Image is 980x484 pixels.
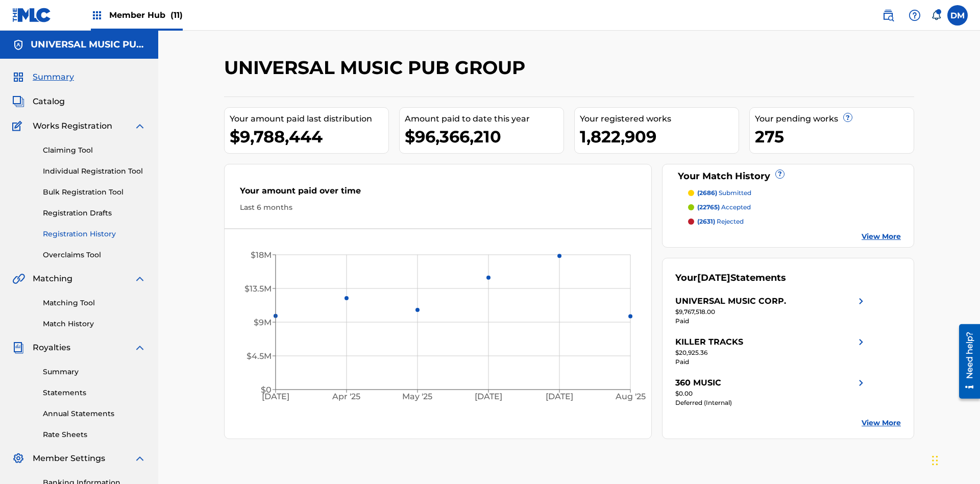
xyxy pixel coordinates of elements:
[12,95,65,108] a: CatalogCatalog
[230,113,388,125] div: Your amount paid last distribution
[855,295,867,307] img: right chevron icon
[240,185,636,202] div: Your amount paid over time
[904,5,925,26] div: Help
[33,273,72,285] span: Matching
[134,273,146,285] img: expand
[134,120,146,132] img: expand
[546,392,574,402] tspan: [DATE]
[403,392,433,402] tspan: May '25
[675,307,867,317] div: $9,767,518.00
[675,295,867,326] a: UNIVERSAL MUSIC CORP.right chevron icon$9,767,518.00Paid
[134,342,146,354] img: expand
[688,188,901,198] a: (2686) submitted
[12,120,26,132] img: Works Registration
[12,71,74,83] a: SummarySummary
[33,120,112,132] span: Works Registration
[697,189,717,197] span: (2686)
[878,5,898,26] a: Public Search
[405,125,563,148] div: $96,366,210
[240,202,636,213] div: Last 6 months
[931,10,941,20] div: Notifications
[697,272,730,283] span: [DATE]
[580,113,739,125] div: Your registered works
[12,452,24,465] img: Member Settings
[134,452,146,465] img: expand
[755,125,914,148] div: 275
[697,188,751,198] p: submitted
[776,170,784,178] span: ?
[675,377,721,389] div: 360 MUSIC
[580,125,739,148] div: 1,822,909
[261,385,272,395] tspan: $0
[755,113,914,125] div: Your pending works
[855,336,867,348] img: right chevron icon
[697,203,720,211] span: (22765)
[675,357,867,367] div: Paid
[43,319,146,329] a: Match History
[12,71,24,83] img: Summary
[262,392,289,402] tspan: [DATE]
[43,298,146,308] a: Matching Tool
[909,9,921,21] img: help
[43,408,146,419] a: Annual Statements
[862,231,901,242] a: View More
[33,95,65,108] span: Catalog
[12,95,24,108] img: Catalog
[43,187,146,198] a: Bulk Registration Tool
[675,336,867,367] a: KILLER TRACKSright chevron icon$20,925.36Paid
[862,418,901,428] a: View More
[254,318,272,327] tspan: $9M
[697,217,744,226] p: rejected
[675,377,867,407] a: 360 MUSICright chevron icon$0.00Deferred (Internal)
[43,429,146,440] a: Rate Sheets
[43,229,146,239] a: Registration History
[697,203,751,212] p: accepted
[882,9,894,21] img: search
[947,5,968,26] div: User Menu
[675,389,867,398] div: $0.00
[170,10,183,20] span: (11)
[12,273,25,285] img: Matching
[230,125,388,148] div: $9,788,444
[33,342,70,354] span: Royalties
[224,56,530,79] h2: UNIVERSAL MUSIC PUB GROUP
[844,113,852,122] span: ?
[43,250,146,260] a: Overclaims Tool
[932,445,938,476] div: Drag
[244,284,272,294] tspan: $13.5M
[675,271,786,285] div: Your Statements
[855,377,867,389] img: right chevron icon
[91,9,103,21] img: Top Rightsholders
[615,392,646,402] tspan: Aug '25
[43,367,146,377] a: Summary
[475,392,503,402] tspan: [DATE]
[675,336,743,348] div: KILLER TRACKS
[675,170,901,183] div: Your Match History
[109,9,183,21] span: Member Hub
[929,435,980,484] iframe: Chat Widget
[31,39,146,51] h5: UNIVERSAL MUSIC PUB GROUP
[43,145,146,156] a: Claiming Tool
[43,166,146,177] a: Individual Registration Tool
[405,113,563,125] div: Amount paid to date this year
[688,203,901,212] a: (22765) accepted
[12,342,24,354] img: Royalties
[675,317,867,326] div: Paid
[951,320,980,404] iframe: Resource Center
[332,392,361,402] tspan: Apr '25
[697,217,715,225] span: (2631)
[43,208,146,219] a: Registration Drafts
[675,398,867,407] div: Deferred (Internal)
[12,8,52,22] img: MLC Logo
[43,388,146,398] a: Statements
[251,250,272,260] tspan: $18M
[688,217,901,226] a: (2631) rejected
[675,295,786,307] div: UNIVERSAL MUSIC CORP.
[12,39,24,51] img: Accounts
[33,452,105,465] span: Member Settings
[247,351,272,361] tspan: $4.5M
[675,348,867,357] div: $20,925.36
